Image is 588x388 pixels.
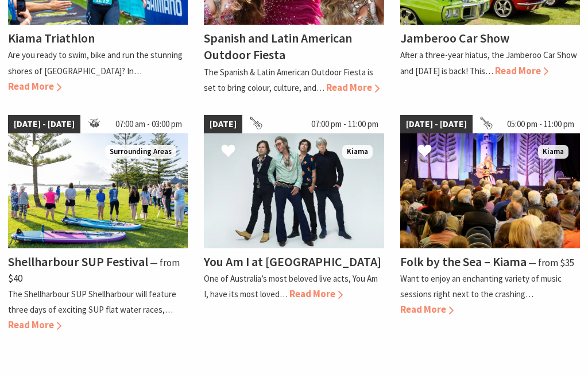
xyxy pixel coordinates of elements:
[204,116,384,334] a: [DATE] 07:00 pm - 11:00 pm You Am I Kiama You Am I at [GEOGRAPHIC_DATA] One of Australia’s most b...
[400,50,577,76] p: After a three-year hiatus, the Jamberoo Car Show and [DATE] is back! This…
[8,289,176,316] p: The Shellharbour SUP Shellharbour will feature three days of exciting SUP flat water races,…
[400,116,580,334] a: [DATE] - [DATE] 05:00 pm - 11:00 pm Folk by the Sea - Showground Pavilion Kiama Folk by the Sea –...
[289,288,343,301] span: Read More
[204,274,378,300] p: One of Australia’s most beloved live acts, You Am I, have its most loved…
[326,82,380,94] span: Read More
[8,257,180,285] span: ⁠— from $40
[204,134,384,249] img: You Am I
[14,133,51,172] button: Click to Favourite Shellharbour SUP Festival
[400,254,527,270] h4: Folk by the Sea – Kiama
[204,254,381,270] h4: You Am I at [GEOGRAPHIC_DATA]
[400,304,454,316] span: Read More
[8,254,148,270] h4: Shellharbour SUP Festival
[210,133,247,172] button: Click to Favourite You Am I at Kiama
[8,116,80,134] span: [DATE] - [DATE]
[400,30,509,47] h4: Jamberoo Car Show
[400,134,580,249] img: Folk by the Sea - Showground Pavilion
[495,65,548,78] span: Read More
[406,133,443,172] button: Click to Favourite Folk by the Sea – Kiama
[204,67,373,94] p: The Spanish & Latin American Outdoor Fiesta is set to bring colour, culture, and…
[305,116,384,134] span: 07:00 pm - 11:00 pm
[8,116,188,334] a: [DATE] - [DATE] 07:00 am - 03:00 pm Jodie Edwards Welcome to Country Surrounding Areas Shellharbo...
[8,30,95,47] h4: Kiama Triathlon
[528,257,574,270] span: ⁠— from $35
[110,116,188,134] span: 07:00 am - 03:00 pm
[204,116,242,134] span: [DATE]
[501,116,580,134] span: 05:00 pm - 11:00 pm
[8,50,183,76] p: Are you ready to swim, bike and run the stunning shores of [GEOGRAPHIC_DATA]? In…
[8,134,188,249] img: Jodie Edwards Welcome to Country
[204,30,352,63] h4: Spanish and Latin American Outdoor Fiesta
[400,274,562,300] p: Want to enjoy an enchanting variety of music sessions right next to the crashing…
[8,80,61,93] span: Read More
[400,116,473,134] span: [DATE] - [DATE]
[538,145,568,160] span: Kiama
[8,319,61,332] span: Read More
[342,145,373,160] span: Kiama
[105,145,176,160] span: Surrounding Areas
